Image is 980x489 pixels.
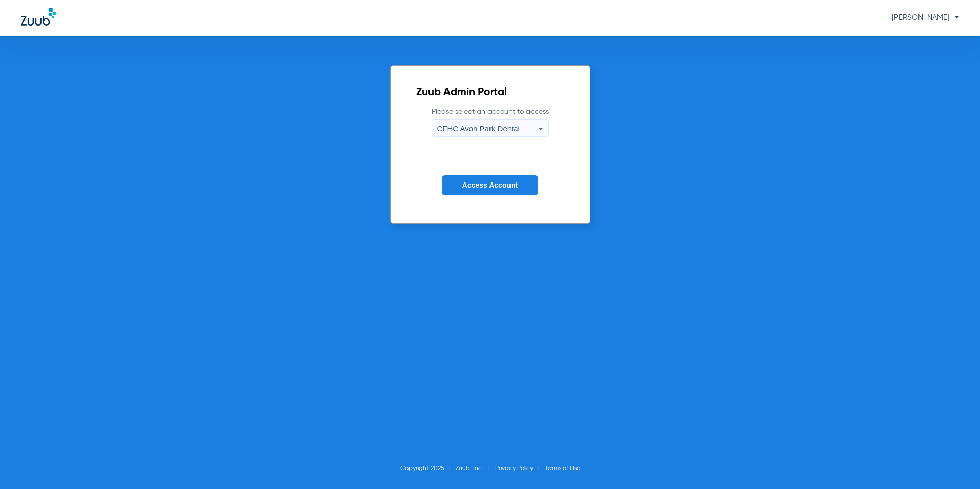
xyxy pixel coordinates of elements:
[400,463,456,474] li: Copyright 2025
[416,88,564,98] h2: Zuub Admin Portal
[462,181,518,189] span: Access Account
[545,465,580,472] a: Terms of Use
[456,463,495,474] li: Zuub, Inc.
[495,465,533,472] a: Privacy Policy
[892,14,959,22] span: [PERSON_NAME]
[437,124,520,133] span: CFHC Avon Park Dental
[442,175,538,195] button: Access Account
[929,440,980,489] iframe: Chat Widget
[21,8,56,26] img: Zuub Logo
[432,107,549,137] label: Please select an account to access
